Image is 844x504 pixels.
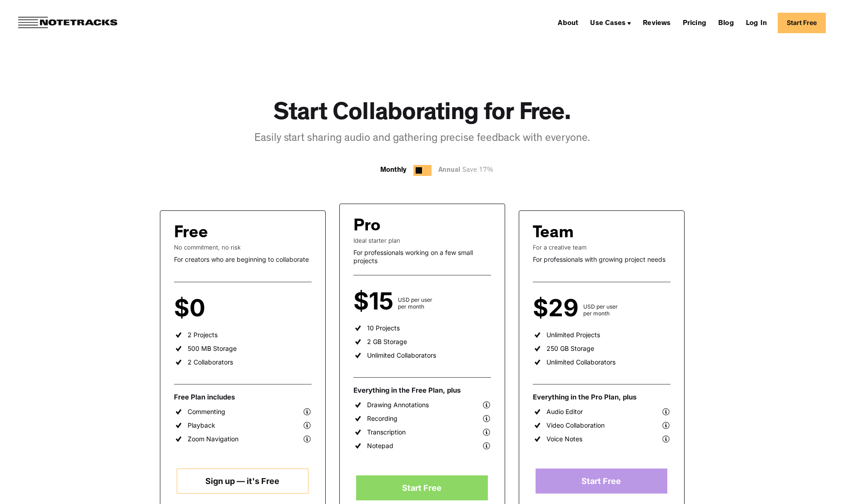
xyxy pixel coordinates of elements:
[174,225,208,244] div: Free
[188,331,218,339] div: 2 Projects
[546,408,583,416] div: Audio Editor
[188,408,225,416] div: Commenting
[254,131,590,147] div: Easily start sharing audio and gathering precise feedback with everyone.
[353,386,491,395] div: Everything in the Free Plan, plus
[353,218,381,237] div: Pro
[380,165,407,176] div: Monthly
[367,401,429,409] div: Drawing Annotations
[174,300,210,317] div: $0
[367,442,393,450] div: Notepad
[778,13,826,33] a: Start Free
[715,15,738,30] a: Blog
[533,393,670,402] div: Everything in the Pro Plan, plus
[742,15,770,30] a: Log In
[438,165,498,176] div: Annual
[273,100,571,130] h1: Start Collaborating for Free.
[188,344,237,353] div: 500 MB Storage
[210,303,236,317] div: per user per month
[174,255,312,264] div: For creators who are beginning to collaborate
[367,338,407,346] div: 2 GB Storage
[590,20,626,27] div: Use Cases
[533,225,574,244] div: Team
[533,244,670,251] div: For a creative team
[533,255,670,264] div: For professionals with growing project needs
[639,15,674,30] a: Reviews
[356,475,488,500] a: Start Free
[554,15,582,30] a: About
[188,358,233,366] div: 2 Collaborators
[353,237,491,244] div: Ideal starter plan
[174,244,312,251] div: No commitment, no risk
[546,435,582,443] div: Voice Notes
[177,469,308,494] a: Sign up — it's Free
[536,469,667,494] a: Start Free
[188,435,238,443] div: Zoom Navigation
[586,15,635,30] div: Use Cases
[546,358,616,366] div: Unlimited Collaborators
[367,324,400,332] div: 10 Projects
[188,421,215,429] div: Playback
[583,303,618,317] div: USD per user per month
[546,344,594,353] div: 250 GB Storage
[460,167,493,174] span: Save 17%
[546,331,600,339] div: Unlimited Projects
[353,249,491,264] div: For professionals working on a few small projects
[174,393,312,402] div: Free Plan includes
[367,428,406,436] div: Transcription
[398,296,432,310] div: USD per user per month
[367,414,397,423] div: Recording
[546,421,605,429] div: Video Collaboration
[367,351,436,359] div: Unlimited Collaborators
[353,294,398,310] div: $15
[679,15,710,30] a: Pricing
[533,300,583,317] div: $29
